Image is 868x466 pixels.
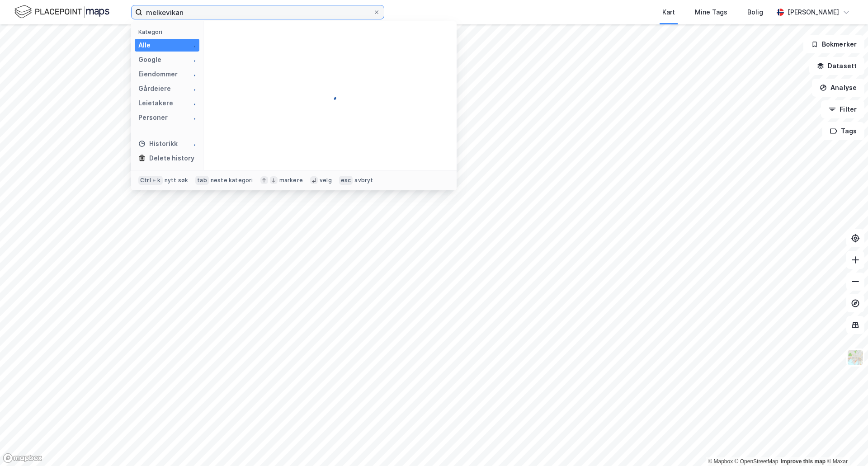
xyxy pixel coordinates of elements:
[823,423,868,466] div: Kontrollprogram for chat
[189,114,196,121] img: spinner.a6d8c91a73a9ac5275cf975e30b51cfb.svg
[354,177,373,184] div: avbryt
[211,177,253,184] div: neste kategori
[189,99,196,107] img: spinner.a6d8c91a73a9ac5275cf975e30b51cfb.svg
[708,458,733,465] a: Mapbox
[189,85,196,92] img: spinner.a6d8c91a73a9ac5275cf975e30b51cfb.svg
[189,56,196,63] img: spinner.a6d8c91a73a9ac5275cf975e30b51cfb.svg
[138,69,178,80] div: Eiendommer
[165,177,189,184] div: nytt søk
[735,458,778,465] a: OpenStreetMap
[138,28,199,35] div: Kategori
[138,138,178,149] div: Historikk
[149,153,194,164] div: Delete history
[138,83,171,94] div: Gårdeiere
[822,122,864,140] button: Tags
[142,5,373,19] input: Søk på adresse, matrikkel, gårdeiere, leietakere eller personer
[695,7,727,18] div: Mine Tags
[138,176,163,185] div: Ctrl + k
[809,57,864,75] button: Datasett
[138,112,168,123] div: Personer
[189,140,196,147] img: spinner.a6d8c91a73a9ac5275cf975e30b51cfb.svg
[189,42,196,49] img: spinner.a6d8c91a73a9ac5275cf975e30b51cfb.svg
[138,98,173,108] div: Leietakere
[189,71,196,78] img: spinner.a6d8c91a73a9ac5275cf975e30b51cfb.svg
[662,7,675,18] div: Kart
[747,7,763,18] div: Bolig
[323,89,337,103] img: spinner.a6d8c91a73a9ac5275cf975e30b51cfb.svg
[821,100,864,118] button: Filter
[788,7,839,18] div: [PERSON_NAME]
[781,458,826,465] a: Improve this map
[279,177,303,184] div: markere
[823,423,868,466] iframe: Chat Widget
[195,176,209,185] div: tab
[847,349,864,366] img: Z
[3,453,42,463] a: Mapbox homepage
[138,40,151,51] div: Alle
[812,79,864,97] button: Analyse
[138,54,161,65] div: Google
[339,176,353,185] div: esc
[14,4,109,20] img: logo.f888ab2527a4732fd821a326f86c7f29.svg
[803,35,864,53] button: Bokmerker
[320,177,332,184] div: velg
